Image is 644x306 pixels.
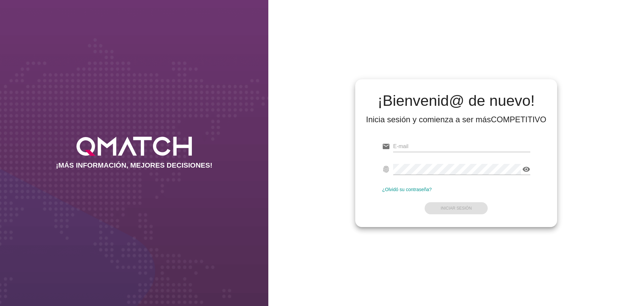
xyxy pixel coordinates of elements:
[382,142,390,150] i: email
[366,93,546,109] h2: ¡Bienvenid@ de nuevo!
[382,187,432,192] a: ¿Olvidó su contraseña?
[393,141,530,152] input: E-mail
[491,115,546,124] strong: COMPETITIVO
[522,165,530,173] i: visibility
[56,161,213,169] h2: ¡MÁS INFORMACIÓN, MEJORES DECISIONES!
[382,165,390,173] i: fingerprint
[366,114,546,125] div: Inicia sesión y comienza a ser más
